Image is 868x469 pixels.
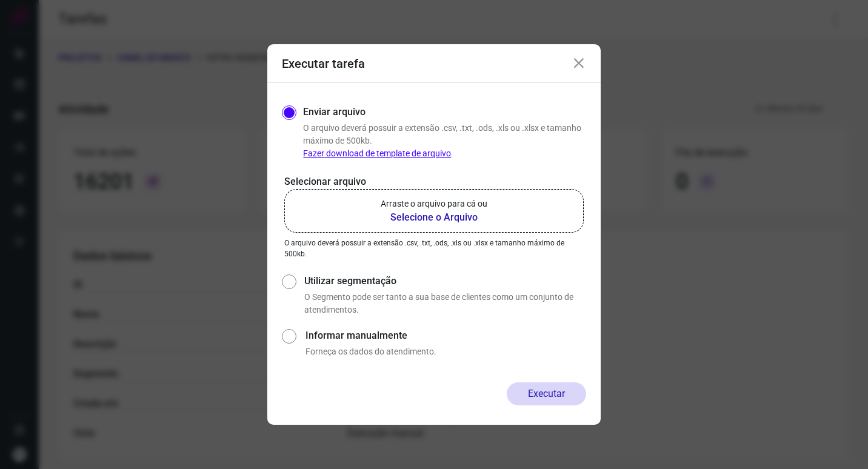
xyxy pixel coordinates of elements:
[303,148,451,158] a: Fazer download de template de arquivo
[507,382,586,405] button: Executar
[284,175,584,189] p: Selecionar arquivo
[304,274,586,288] label: Utilizar segmentação
[303,105,366,119] label: Enviar arquivo
[305,328,586,343] label: Informar manualmente
[381,198,487,210] p: Arraste o arquivo para cá ou
[303,122,586,160] p: O arquivo deverá possuir a extensão .csv, .txt, .ods, .xls ou .xlsx e tamanho máximo de 500kb.
[304,291,586,316] p: O Segmento pode ser tanto a sua base de clientes como um conjunto de atendimentos.
[305,345,586,358] p: Forneça os dados do atendimento.
[284,238,584,259] p: O arquivo deverá possuir a extensão .csv, .txt, .ods, .xls ou .xlsx e tamanho máximo de 500kb.
[381,210,487,225] b: Selecione o Arquivo
[282,56,365,71] h3: Executar tarefa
